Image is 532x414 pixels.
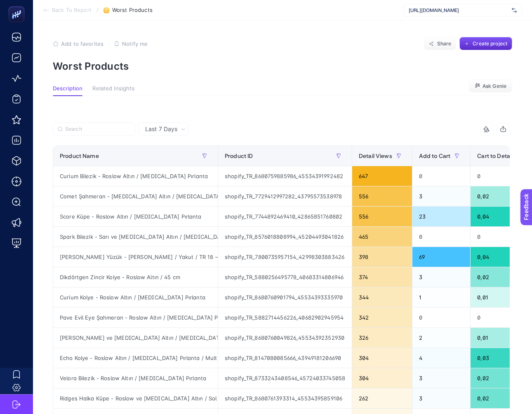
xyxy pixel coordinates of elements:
div: Ridges Halka Küpe - Roslow ve [MEDICAL_DATA] Altın / Sol [53,388,218,408]
div: 556 [352,186,412,206]
span: Back To Report [52,7,92,14]
div: Comet Şahmeran - [MEDICAL_DATA] Altın / [MEDICAL_DATA] Pırlanta [53,186,218,206]
div: 3 [412,368,471,388]
div: 262 [352,388,412,408]
div: shopify_TR_8680760049826_45534392352930 [218,328,352,348]
span: Description [53,85,82,92]
div: [PERSON_NAME] Yüzük - [PERSON_NAME] / Yakut / TR 18 – EU 58 – US 8.25 [53,247,218,267]
div: 374 [352,267,412,287]
div: Spark Bilezik - Sarı ve [MEDICAL_DATA] Altın / [MEDICAL_DATA] Pırlanta [53,227,218,247]
span: Share [437,40,452,47]
div: Score Küpe - Roslow Altın / [MEDICAL_DATA] Pırlanta [53,207,218,226]
div: 647 [352,166,412,186]
div: shopify_TR_8147080085666_43949181206690 [218,348,352,368]
div: 304 [352,348,412,368]
div: shopify_TR_7729412997282_43795573538978 [218,186,352,206]
div: 0 [412,227,471,247]
div: 3 [412,267,471,287]
div: 304 [352,368,412,388]
div: Pave Evil Eye Şahmeran - Roslow Altın / [MEDICAL_DATA] Pırlanta [53,308,218,327]
span: Add to Cart [419,153,451,159]
button: Add to favorites [53,40,104,47]
div: Velora Bilezik - Roslow Altın / [MEDICAL_DATA] Pırlanta [53,368,218,388]
span: Related Insights [92,85,134,92]
div: Echo Kolye - Roslow Altın / [MEDICAL_DATA] Pırlanta / Multicolor Turmalin [53,348,218,368]
div: 3 [412,186,471,206]
span: [URL][DOMAIN_NAME] [409,7,508,14]
button: Notify me [114,40,148,47]
span: Product Name [60,153,99,159]
div: shopify_TR_7800735957154_42998303883426 [218,247,352,267]
input: Search [65,126,130,132]
div: 556 [352,207,412,226]
button: Related Insights [92,85,134,96]
div: shopify_TR_5882714456226_40682902945954 [218,308,352,327]
div: 344 [352,287,412,307]
button: Create project [459,37,512,50]
div: 2 [412,328,471,348]
span: Last 7 Days [145,125,177,133]
span: Product ID [225,153,253,159]
div: Dikdörtgen Zincir Kolye - Roslow Altın / 45 cm [53,267,218,287]
div: 398 [352,247,412,267]
div: 0 [412,166,471,186]
div: 342 [352,308,412,327]
span: / [97,7,99,13]
button: Ask Genie [469,80,512,93]
div: shopify_TR_7744892469410_42865851760802 [218,207,352,226]
div: shopify_TR_5880256495778_40683314806946 [218,267,352,287]
button: Share [424,37,456,50]
div: Curium Bilezik - Roslow Altın / [MEDICAL_DATA] Pırlanta [53,166,218,186]
span: Feedback [5,2,31,9]
div: shopify_TR_8680760901794_45534393335970 [218,287,352,307]
div: shopify_TR_8680759885986_45534391992482 [218,166,352,186]
span: Detail Views [359,153,392,159]
div: shopify_TR_8733243408546_45724033745058 [218,368,352,388]
div: 0 [412,308,471,327]
div: 1 [412,287,471,307]
img: svg%3e [512,6,517,14]
span: Create project [473,40,507,47]
span: Ask Genie [483,83,506,89]
div: shopify_TR_8576018808994_45204493041826 [218,227,352,247]
div: 23 [412,207,471,226]
div: [PERSON_NAME] ve [MEDICAL_DATA] Altın / [MEDICAL_DATA] Pırlanta [53,328,218,348]
button: Description [53,85,82,96]
div: 4 [412,348,471,368]
div: Curium Kolye - Roslow Altın / [MEDICAL_DATA] Pırlanta [53,287,218,307]
span: Add to favorites [61,40,104,47]
span: Cart to Detail Rate [477,153,526,159]
div: shopify_TR_8680761393314_45534395859106 [218,388,352,408]
span: Worst Products [112,7,153,14]
div: 3 [412,388,471,408]
div: 326 [352,328,412,348]
span: Notify me [122,40,148,47]
div: 69 [412,247,471,267]
p: Worst Products [53,60,512,72]
div: 465 [352,227,412,247]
